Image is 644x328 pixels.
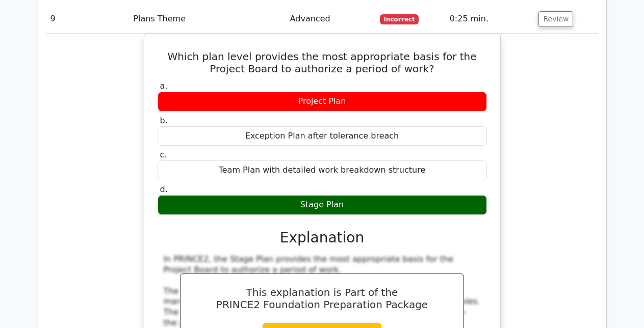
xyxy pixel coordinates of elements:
[160,81,168,91] span: a.
[164,229,481,247] h3: Explanation
[158,160,487,180] div: Team Plan with detailed work breakdown structure
[158,92,487,112] div: Project Plan
[129,5,286,34] td: Plans Theme
[46,5,130,34] td: 9
[446,5,535,34] td: 0:25 min.
[157,50,488,75] h5: Which plan level provides the most appropriate basis for the Project Board to authorize a period ...
[160,150,167,159] span: c.
[538,11,573,27] button: Review
[158,126,487,146] div: Exception Plan after tolerance breach
[160,116,168,125] span: b.
[380,14,419,24] span: Incorrect
[286,5,376,34] td: Advanced
[158,195,487,215] div: Stage Plan
[160,184,168,194] span: d.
